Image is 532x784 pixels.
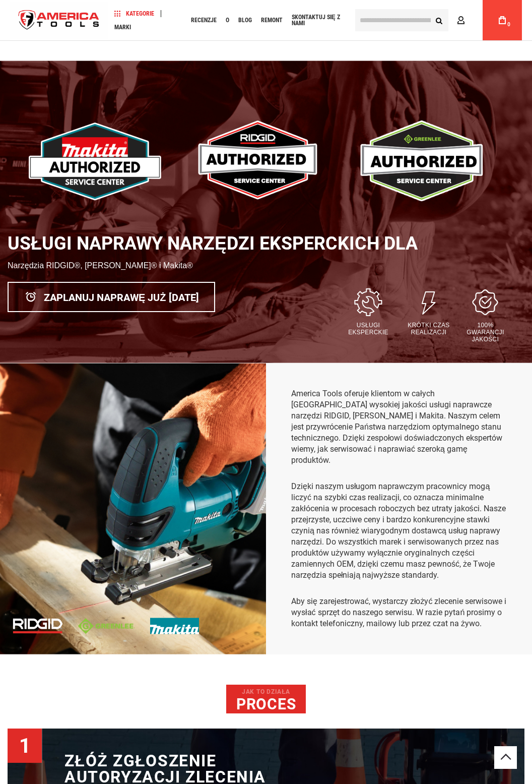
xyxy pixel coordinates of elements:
[469,16,492,24] font: Konto
[114,24,131,31] font: Marki
[292,14,340,27] font: Skontaktuj się z nami
[8,282,215,312] a: Zaplanuj naprawę już [DATE]
[44,291,199,304] font: Zaplanuj naprawę już [DATE]
[507,22,510,27] font: 0
[236,695,296,713] font: Proces
[242,688,290,695] font: Jak to działa
[181,111,339,211] img: Baner serwisowy
[186,14,221,27] a: Recenzje
[467,322,504,343] font: 100% gwarancji jakości
[19,734,31,758] font: 1
[10,2,108,39] img: Narzędzia Ameryki
[126,10,154,17] font: Kategorie
[348,322,388,336] font: Usługi eksperckie
[221,14,234,27] a: O
[287,14,348,27] a: Skontaktuj się z nami
[110,20,136,34] a: Marki
[291,481,506,580] font: Dzięki naszym usługom naprawczym pracownicy mogą liczyć na szybki czas realizacji, co oznacza min...
[429,11,448,30] button: Szukaj
[226,17,229,24] font: O
[28,111,174,211] img: Baner serwisowy
[191,17,217,24] font: Recenzje
[291,389,502,465] font: America Tools oferuje klientom w całych [GEOGRAPHIC_DATA] wysokiej jakości usługi naprawcze narzę...
[291,596,506,628] font: Aby się zarejestrować, wystarczy złożyć zlecenie serwisowe i wysłać sprzęt do naszego serwisu. W ...
[261,17,283,24] font: Remont
[8,261,193,270] font: Narzędzia RIDGID®, [PERSON_NAME]® i Makita®
[78,618,135,634] img: Baner serwisowy
[13,618,63,634] img: Baner serwisowy
[256,14,287,27] a: Remont
[150,618,199,634] img: Baner serwisowy
[234,14,256,27] a: Blog
[8,233,418,254] font: Usługi naprawy narzędzi eksperckich dla
[346,111,504,211] img: Baner serwisowy
[408,322,449,336] font: Krótki czas realizacji
[110,7,159,20] a: Kategorie
[10,2,108,39] a: logo sklepu
[238,17,252,24] font: Blog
